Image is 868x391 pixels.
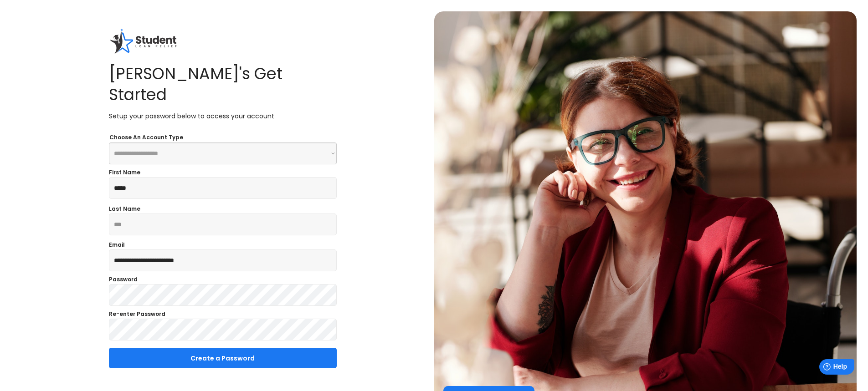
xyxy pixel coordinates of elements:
[109,170,337,175] div: First Name
[109,206,337,212] div: Last Name
[109,277,337,282] div: Password
[109,63,337,105] div: [PERSON_NAME]'s Get Started
[109,135,337,140] div: Choose An Account Type
[109,26,180,56] img: black%20orange%20minimalist%20student%20star%20logo%20%28500%20%C3%97%20215%20px%29%20%28600%20%C...
[109,311,337,317] div: Re-enter Password
[109,242,337,248] div: Email
[109,348,337,368] button: Create a Password
[787,355,858,381] iframe: Help widget launcher
[109,112,337,120] div: Setup your password below to access your account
